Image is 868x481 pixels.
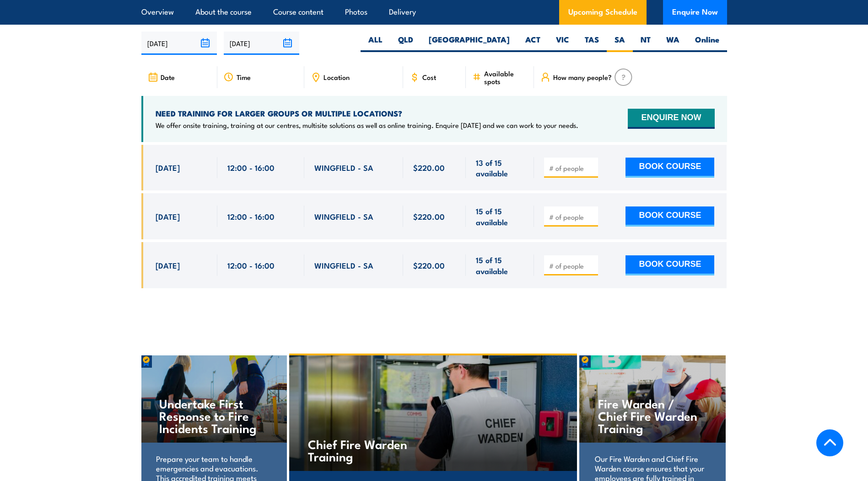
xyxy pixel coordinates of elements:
span: 12:00 - 16:00 [227,211,275,222]
h4: NEED TRAINING FOR LARGER GROUPS OR MULTIPLE LOCATIONS? [156,108,578,118]
span: 12:00 - 16:00 [227,162,275,173]
span: [DATE] [156,211,180,222]
span: $220.00 [413,162,445,173]
button: BOOK COURSE [625,255,714,275]
span: [DATE] [156,260,180,270]
span: 13 of 15 available [476,157,524,179]
span: Time [237,73,251,81]
input: # of people [549,164,595,173]
span: How many people? [553,73,612,81]
span: 15 of 15 available [476,206,524,227]
label: SA [607,34,633,52]
span: [DATE] [156,162,180,173]
button: BOOK COURSE [625,206,714,227]
span: 15 of 15 available [476,254,524,276]
label: NT [633,34,658,52]
span: Date [161,73,175,81]
label: [GEOGRAPHIC_DATA] [421,34,518,52]
span: 12:00 - 16:00 [227,260,275,270]
h4: Fire Warden / Chief Fire Warden Training [598,397,706,434]
input: # of people [549,212,595,222]
label: Online [687,34,727,52]
label: ACT [518,34,548,52]
label: VIC [548,34,577,52]
input: To date [224,32,299,55]
input: From date [141,32,217,55]
span: WINGFIELD - SA [314,162,373,173]
span: $220.00 [413,260,445,270]
label: TAS [577,34,607,52]
input: # of people [549,261,595,270]
label: QLD [390,34,421,52]
p: We offer onsite training, training at our centres, multisite solutions as well as online training... [156,121,578,130]
span: Location [323,73,350,81]
h4: Undertake First Response to Fire Incidents Training [159,397,268,434]
label: ALL [361,34,390,52]
button: BOOK COURSE [625,158,714,178]
span: Cost [422,73,436,81]
h4: Chief Fire Warden Training [308,438,415,462]
span: WINGFIELD - SA [314,211,373,222]
label: WA [658,34,687,52]
span: WINGFIELD - SA [314,260,373,270]
span: $220.00 [413,211,445,222]
span: Available spots [484,69,528,85]
button: ENQUIRE NOW [628,109,714,129]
